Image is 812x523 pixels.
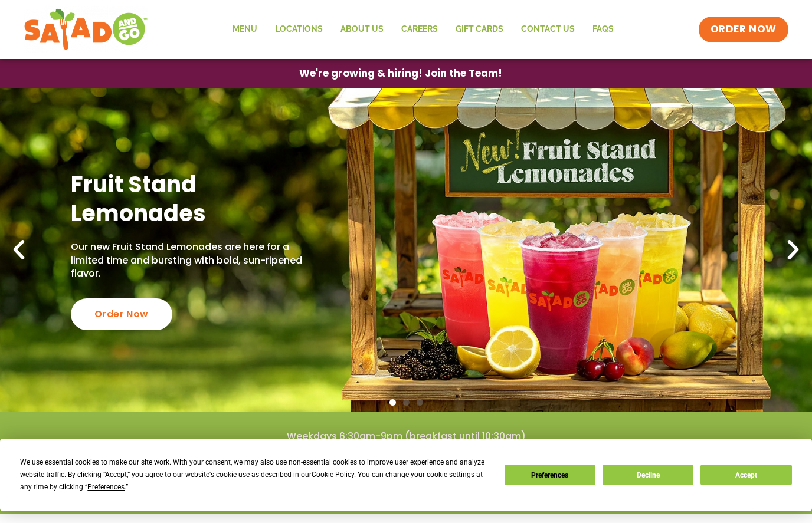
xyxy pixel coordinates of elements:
a: Contact Us [512,16,584,43]
span: Preferences [87,483,125,491]
span: Go to slide 1 [389,399,396,406]
p: Our new Fruit Stand Lemonades are here for a limited time and bursting with bold, sun-ripened fla... [71,241,315,280]
img: new-SAG-logo-768×292 [24,6,148,53]
a: GIFT CARDS [447,16,512,43]
span: We're growing & hiring! Join the Team! [299,68,502,78]
a: Careers [392,16,447,43]
a: About Us [332,16,392,43]
nav: Menu [224,16,623,43]
div: Previous slide [6,237,32,263]
div: Next slide [780,237,806,263]
h4: Weekdays 6:30am-9pm (breakfast until 10:30am) [24,430,788,443]
h2: Fruit Stand Lemonades [71,170,315,228]
button: Preferences [505,465,595,485]
a: We're growing & hiring! Join the Team! [281,60,520,87]
span: Cookie Policy [312,471,354,479]
div: We use essential cookies to make our site work. With your consent, we may also use non-essential ... [20,456,490,494]
a: ORDER NOW [699,17,788,42]
a: Menu [224,16,266,43]
span: ORDER NOW [711,22,777,37]
a: Locations [266,16,332,43]
div: Order Now [71,298,172,330]
button: Decline [603,465,693,485]
button: Accept [700,465,791,485]
a: FAQs [584,16,623,43]
span: Go to slide 3 [417,399,423,406]
span: Go to slide 2 [403,399,410,406]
